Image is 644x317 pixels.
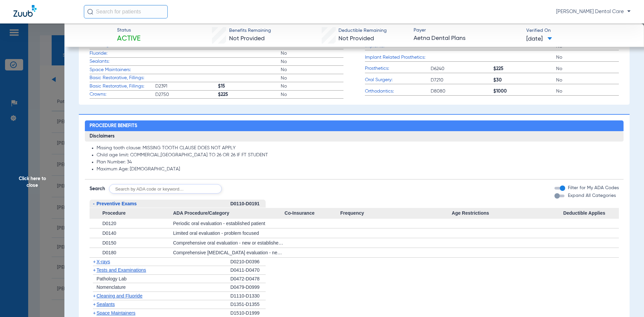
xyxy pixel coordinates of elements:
[281,75,343,82] span: No
[526,35,552,43] span: [DATE]
[365,54,431,61] span: Implant Related Prosthetics:
[102,221,116,226] span: D0120
[90,91,155,98] span: Crowns:
[90,74,155,82] span: Basic Restorative, Fillings:
[556,88,619,95] span: No
[414,27,521,34] span: Payer
[218,91,281,98] span: $225
[526,27,633,34] span: Verified On
[102,230,116,236] span: D0140
[155,91,218,98] span: D2750
[493,65,556,72] span: $225
[93,259,96,264] span: +
[365,76,431,84] span: Oral Surgery:
[229,27,271,34] span: Benefits Remaining
[117,34,141,44] span: Active
[97,259,110,264] span: X-rays
[97,201,137,206] span: Preventive Exams
[229,36,265,42] span: Not Provided
[155,83,218,90] span: D2391
[365,88,431,95] span: Orthodontics:
[90,208,173,219] span: Procedure
[97,166,619,172] li: Maximum Age: [DEMOGRAPHIC_DATA]
[97,302,115,307] span: Sealants
[109,184,222,194] input: Search by ADA code or keyword…
[556,8,631,15] span: [PERSON_NAME] Dental Care
[230,266,266,275] div: D0411-D0470
[90,83,155,90] span: Basic Restorative, Fillings:
[568,193,616,198] span: Expand All Categories
[97,152,619,158] li: Child age limit: COMMERCIAL,[GEOGRAPHIC_DATA] TO 26 OR 26 IF FT STUDENT
[230,258,266,266] div: D0210-D0396
[173,248,284,257] div: Comprehensive [MEDICAL_DATA] evaluation - new or established patient
[93,302,96,307] span: +
[281,50,343,57] span: No
[431,88,493,95] span: D8080
[431,65,493,72] span: D6240
[340,208,451,219] span: Frequency
[97,145,619,151] li: Missing tooth clause: MISSING TOOTH CLAUSE DOES NOT APPLY
[281,83,343,90] span: No
[93,310,96,316] span: +
[93,267,96,273] span: +
[97,284,126,290] span: Nomenclature
[230,292,266,301] div: D1110-D1330
[102,240,116,246] span: D0150
[218,83,281,90] span: $15
[556,54,619,61] span: No
[93,293,96,299] span: +
[173,238,284,248] div: Comprehensive oral evaluation - new or established patient
[97,293,143,299] span: Cleaning and Fluoride
[97,159,619,165] li: Plan Number: 34
[87,9,93,15] img: Search Icon
[414,34,521,43] span: Aetna Dental Plans
[493,88,556,95] span: $1000
[230,275,266,283] div: D0472-D0478
[97,276,127,281] span: Pathology Lab
[85,120,624,131] h2: Procedure Benefits
[281,66,343,73] span: No
[230,283,266,292] div: D0479-D0999
[173,208,284,219] span: ADA Procedure/Category
[93,201,95,206] span: -
[90,66,155,73] span: Space Maintainers:
[230,300,266,309] div: D1351-D1355
[173,228,284,238] div: Limited oral evaluation - problem focused
[102,250,116,255] span: D0180
[13,5,37,17] img: Zuub Logo
[563,208,619,219] span: Deductible Applies
[281,58,343,65] span: No
[493,77,556,84] span: $30
[97,267,146,273] span: Tests and Examinations
[556,65,619,72] span: No
[85,131,624,142] h3: Disclaimers
[84,5,168,18] input: Search for patients
[610,285,644,317] iframe: Chat Widget
[338,27,387,34] span: Deductible Remaining
[117,27,141,34] span: Status
[97,310,136,316] span: Space Maintainers
[284,208,340,219] span: Co-Insurance
[452,208,563,219] span: Age Restrictions
[90,186,105,192] span: Search
[567,184,619,192] label: Filter for My ADA Codes
[431,77,493,84] span: D7210
[173,219,284,228] div: Periodic oral evaluation - established patient
[90,58,155,65] span: Sealants:
[556,77,619,84] span: No
[365,65,431,72] span: Prosthetics:
[281,91,343,98] span: No
[90,50,155,57] span: Fluoride:
[230,200,266,208] div: D0110-D0191
[338,36,374,42] span: Not Provided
